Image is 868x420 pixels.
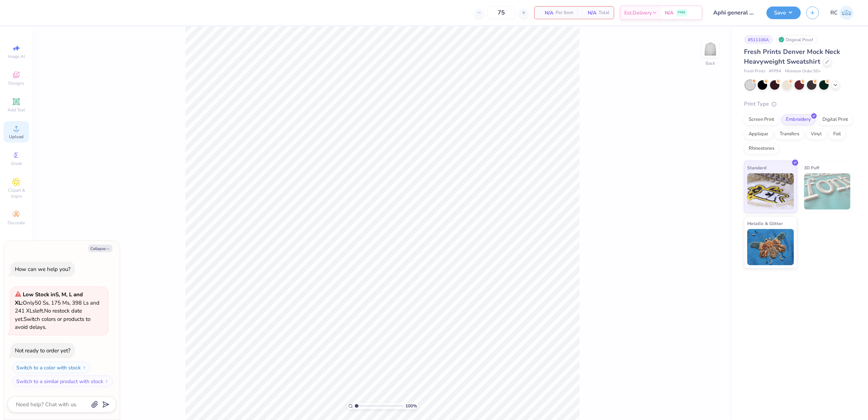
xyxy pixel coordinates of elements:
[744,143,779,154] div: Rhinestones
[15,291,83,306] strong: Low Stock in S, M, L and XL :
[678,10,685,15] span: FREE
[12,376,113,387] button: Switch to a similar product with stock
[744,47,840,66] span: Fresh Prints Denver Mock Neck Heavyweight Sweatshirt
[12,362,90,373] button: Switch to a color with stock
[624,9,652,17] span: Est. Delivery
[818,114,853,125] div: Digital Print
[599,9,609,17] span: Total
[706,60,715,67] div: Back
[82,365,86,370] img: Switch to a color with stock
[15,307,82,323] span: No restock date yet.
[766,7,801,19] button: Save
[804,164,819,171] span: 3D Puff
[747,229,794,265] img: Metallic & Glitter
[8,54,25,59] span: Image AI
[744,129,773,140] div: Applique
[15,266,71,273] div: How can we help you?
[804,173,851,209] img: 3D Puff
[582,9,596,17] span: N/A
[775,129,804,140] div: Transfers
[781,114,816,125] div: Embroidery
[556,9,573,17] span: Per Item
[747,164,766,171] span: Standard
[806,129,826,140] div: Vinyl
[829,129,846,140] div: Foil
[747,220,783,227] span: Metallic & Glitter
[703,42,718,56] img: Back
[105,379,109,383] img: Switch to a similar product with stock
[11,161,22,166] span: Greek
[744,68,765,75] span: Fresh Prints
[9,134,24,140] span: Upload
[8,107,25,113] span: Add Text
[539,9,553,17] span: N/A
[487,6,515,19] input: – –
[830,9,838,17] span: RC
[405,403,417,409] span: 100 %
[744,100,854,108] div: Print Type
[88,245,112,252] button: Collapse
[708,5,761,20] input: Untitled Design
[839,6,854,20] img: Rio Cabojoc
[785,68,821,75] span: Minimum Order: 50 +
[747,173,794,209] img: Standard
[744,35,773,44] div: # 511106A
[8,80,24,86] span: Designs
[15,291,99,331] span: Only 50 Ss, 175 Ms, 398 Ls and 241 XLs left. Switch colors or products to avoid delays.
[776,35,817,44] div: Original Proof
[15,347,71,354] div: Not ready to order yet?
[769,68,781,75] span: # FP94
[8,220,25,226] span: Decorate
[4,187,29,199] span: Clipart & logos
[744,114,779,125] div: Screen Print
[830,6,854,20] a: RC
[665,9,673,17] span: N/A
